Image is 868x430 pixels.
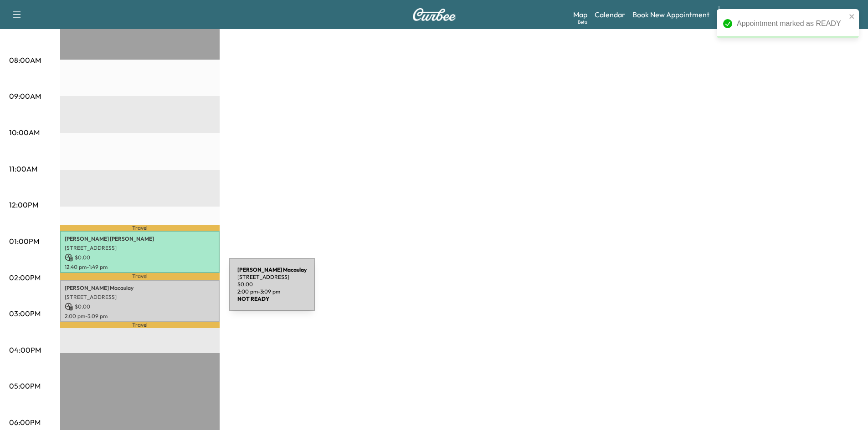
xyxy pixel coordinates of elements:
p: 05:00PM [9,380,41,391]
p: 06:00PM [9,417,41,428]
p: 08:00AM [9,55,41,66]
p: Travel [60,322,220,328]
p: 11:00AM [9,163,37,174]
p: 01:00PM [9,236,39,247]
p: $ 0.00 [65,303,215,311]
p: 04:00PM [9,344,41,355]
p: 10:00AM [9,127,40,138]
p: 12:00PM [9,199,38,210]
a: Calendar [595,9,625,20]
a: Book New Appointment [632,9,709,20]
p: [STREET_ADDRESS] [65,244,215,252]
div: Appointment marked as READY [737,18,846,29]
p: Travel [60,273,220,280]
p: Travel [60,225,220,231]
p: [PERSON_NAME] [PERSON_NAME] [65,235,215,243]
div: Beta [578,19,587,25]
p: [STREET_ADDRESS] [65,293,215,301]
button: close [849,13,855,20]
p: 03:00PM [9,308,41,319]
p: 02:00PM [9,272,41,283]
p: [PERSON_NAME] Macaulay [65,284,215,292]
img: Curbee Logo [412,8,456,21]
p: 2:00 pm - 3:09 pm [65,313,215,320]
a: MapBeta [573,9,587,20]
p: 09:00AM [9,91,41,101]
p: 12:40 pm - 1:49 pm [65,263,215,271]
p: $ 0.00 [65,253,215,262]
